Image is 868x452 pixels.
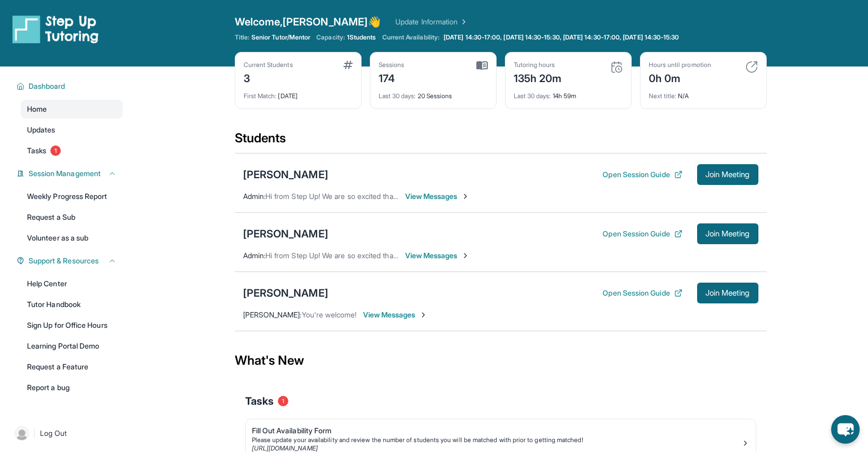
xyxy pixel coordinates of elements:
[458,17,468,27] img: Chevron Right
[476,61,488,70] img: card
[24,81,116,91] button: Dashboard
[243,227,328,241] div: [PERSON_NAME]
[649,69,711,86] div: 0h 0m
[347,33,376,42] span: 1 Students
[21,295,123,314] a: Tutor Handbook
[33,427,36,440] span: |
[649,61,711,69] div: Hours until promotion
[243,310,302,319] span: [PERSON_NAME] :
[21,378,123,397] a: Report a bug
[316,33,345,42] span: Capacity:
[21,208,123,227] a: Request a Sub
[705,231,750,237] span: Join Meeting
[27,125,56,135] span: Updates
[244,61,293,69] div: Current Students
[514,69,562,86] div: 135h 20m
[21,274,123,293] a: Help Center
[705,290,750,296] span: Join Meeting
[649,86,758,100] div: N/A
[514,61,562,69] div: Tutoring hours
[302,310,357,319] span: You're welcome!
[252,436,741,444] div: Please update your availability and review the number of students you will be matched with prior ...
[10,422,123,445] a: |Log Out
[442,33,681,42] a: [DATE] 14:30-17:00, [DATE] 14:30-15:30, [DATE] 14:30-17:00, [DATE] 14:30-15:30
[603,169,682,180] button: Open Session Guide
[12,15,99,44] img: logo
[21,141,123,160] a: Tasks1
[395,17,468,27] a: Update Information
[514,86,623,100] div: 14h 59m
[15,426,29,441] img: user-img
[697,283,758,303] button: Join Meeting
[379,61,405,69] div: Sessions
[252,426,741,436] div: Fill Out Availability Form
[21,100,123,118] a: Home
[29,168,101,179] span: Session Management
[21,357,123,376] a: Request a Feature
[235,15,381,29] span: Welcome, [PERSON_NAME] 👋
[444,33,679,42] span: [DATE] 14:30-17:00, [DATE] 14:30-15:30, [DATE] 14:30-17:00, [DATE] 14:30-15:30
[24,168,116,179] button: Session Management
[343,61,353,69] img: card
[235,338,767,383] div: What's New
[50,145,61,156] span: 1
[603,288,682,298] button: Open Session Guide
[29,81,65,91] span: Dashboard
[382,33,439,42] span: Current Availability:
[603,229,682,239] button: Open Session Guide
[379,86,488,100] div: 20 Sessions
[461,251,470,260] img: Chevron-Right
[278,396,288,406] span: 1
[40,428,67,438] span: Log Out
[243,192,265,201] span: Admin :
[363,310,428,320] span: View Messages
[244,86,353,100] div: [DATE]
[243,251,265,260] span: Admin :
[405,250,470,261] span: View Messages
[244,69,293,86] div: 3
[29,256,99,266] span: Support & Resources
[244,92,277,100] span: First Match :
[610,61,623,73] img: card
[243,286,328,300] div: [PERSON_NAME]
[21,187,123,206] a: Weekly Progress Report
[379,92,416,100] span: Last 30 days :
[405,191,470,202] span: View Messages
[235,33,249,42] span: Title:
[461,192,470,201] img: Chevron-Right
[27,104,47,114] span: Home
[649,92,677,100] span: Next title :
[697,164,758,185] button: Join Meeting
[697,223,758,244] button: Join Meeting
[21,121,123,139] a: Updates
[27,145,46,156] span: Tasks
[705,171,750,178] span: Join Meeting
[831,415,860,444] button: chat-button
[21,337,123,355] a: Learning Portal Demo
[243,167,328,182] div: [PERSON_NAME]
[745,61,758,73] img: card
[21,229,123,247] a: Volunteer as a sub
[514,92,551,100] span: Last 30 days :
[251,33,310,42] span: Senior Tutor/Mentor
[21,316,123,335] a: Sign Up for Office Hours
[252,444,318,452] a: [URL][DOMAIN_NAME]
[235,130,767,153] div: Students
[419,311,428,319] img: Chevron-Right
[24,256,116,266] button: Support & Resources
[379,69,405,86] div: 174
[245,394,274,408] span: Tasks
